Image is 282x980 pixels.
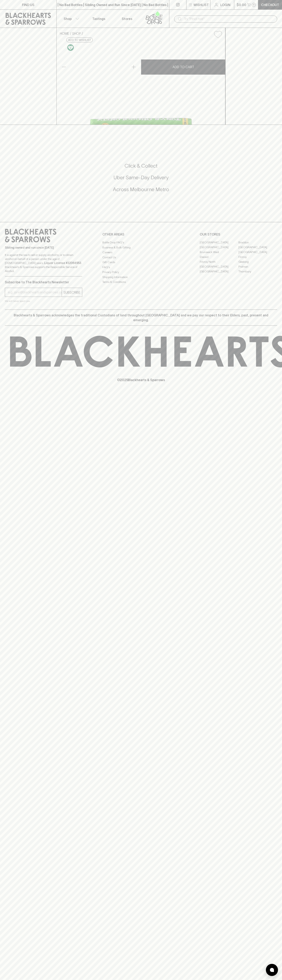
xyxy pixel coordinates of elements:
img: Vegan [67,44,74,51]
a: Stores [113,10,141,28]
a: Business & Bulk Gifting [102,245,180,250]
a: Fitzroy North [200,259,238,264]
p: Stores [122,16,132,21]
a: Contact Us [102,255,180,260]
a: HOME [60,32,69,35]
a: Gift Cards [102,260,180,265]
p: Checkout [261,2,279,7]
a: Elwood [200,254,238,259]
p: 0 [253,4,255,6]
img: 25424.png [57,41,225,125]
a: [GEOGRAPHIC_DATA] [238,250,277,254]
p: Blackhearts & Sparrows acknowledges the traditional Custodians of land throughout [GEOGRAPHIC_DAT... [8,313,274,322]
a: Bottle Drop FAQ's [102,240,180,245]
input: e.g. jane@blackheartsandsparrows.com.au [8,289,62,296]
button: Shop [57,10,85,28]
p: FIND US [22,2,34,7]
a: Braddon [238,240,277,245]
div: Call to action block [5,146,277,214]
p: It is against the law to sell or supply alcohol to, or to obtain alcohol on behalf of a person un... [5,253,82,273]
button: SUBSCRIBE [62,288,82,297]
strong: Liquor License #32064953 [44,261,81,265]
p: Tastings [92,16,105,21]
a: [GEOGRAPHIC_DATA] [200,269,238,274]
h5: Click & Collect [5,163,277,169]
button: Add to wishlist [212,29,224,40]
a: Made without the use of any animal products. [66,43,75,52]
p: OUR STORES [200,232,277,237]
a: Thornbury [238,269,277,274]
p: Subscribe to The Blackhearts Newsletter [5,280,82,285]
a: Brunswick West [200,250,238,254]
h5: Across Melbourne Metro [5,186,277,193]
a: Shipping Information [102,275,180,279]
input: Try "Pinot noir" [184,16,274,22]
p: Shop [64,16,72,21]
a: Prahran [238,264,277,269]
p: Wishlist [194,2,209,7]
p: SUBSCRIBE [63,290,80,295]
p: OTHER AREAS [102,232,180,237]
a: SHOP [72,32,81,35]
a: Terms & Conditions [102,280,180,285]
a: [GEOGRAPHIC_DATA] [200,264,238,269]
p: Login [220,2,230,7]
a: Geelong [238,259,277,264]
a: Tastings [85,10,113,28]
a: Careers [102,250,180,255]
a: [GEOGRAPHIC_DATA] [200,240,238,245]
img: bubble-icon [270,968,274,972]
button: ADD TO CART [141,59,225,75]
a: FAQ's [102,265,180,270]
a: [GEOGRAPHIC_DATA] [238,245,277,250]
button: Add to wishlist [66,38,93,42]
a: Privacy Policy [102,270,180,275]
p: ADD TO CART [173,65,194,69]
p: Sibling owned and run since [DATE] [5,246,82,250]
a: [GEOGRAPHIC_DATA] [200,245,238,250]
p: We will never spam you [5,299,82,303]
p: $0.00 [237,2,246,7]
h5: Uber Same-Day Delivery [5,174,277,181]
a: Fitzroy [238,254,277,259]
